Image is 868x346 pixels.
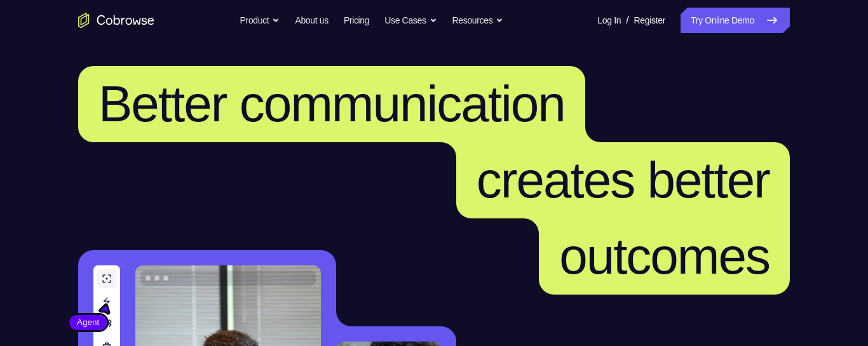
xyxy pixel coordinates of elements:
[69,316,107,329] span: Agent
[295,8,328,33] a: About us
[626,13,628,28] span: /
[98,76,565,132] span: Better communication
[240,8,280,33] button: Product
[634,8,665,33] a: Register
[559,228,770,284] span: outcomes
[477,152,770,208] span: creates better
[78,13,154,28] a: Go to the home page
[681,8,790,33] a: Try Online Demo
[452,8,504,33] button: Resources
[384,8,437,33] button: Use Cases
[344,8,369,33] a: Pricing
[597,8,621,33] a: Log In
